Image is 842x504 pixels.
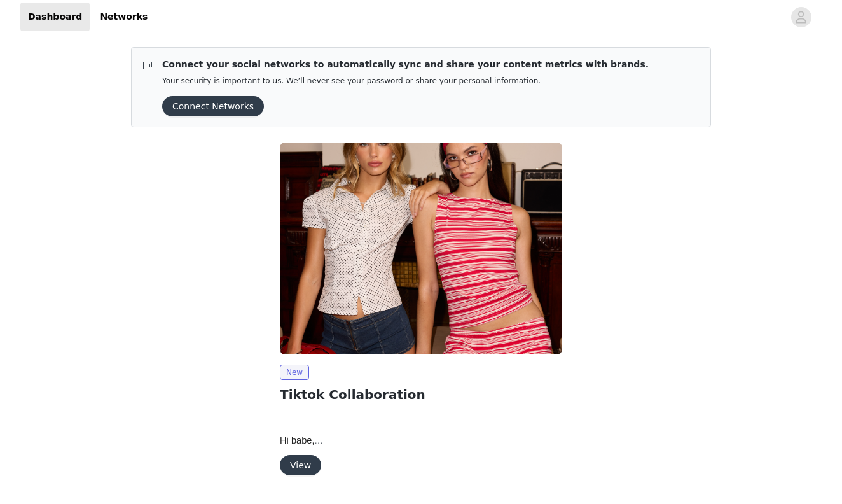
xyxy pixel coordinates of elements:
h2: Tiktok Collaboration [280,385,562,404]
a: Dashboard [20,3,90,31]
img: Edikted [280,143,562,354]
span: New [280,365,309,380]
a: View [280,461,321,470]
button: Connect Networks [162,96,264,116]
span: Hi babe, [280,435,323,445]
p: Connect your social networks to automatically sync and share your content metrics with brands. [162,58,649,71]
a: Networks [92,3,155,31]
p: Your security is important to us. We’ll never see your password or share your personal information. [162,76,649,86]
div: avatar [795,7,807,27]
button: View [280,455,321,475]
